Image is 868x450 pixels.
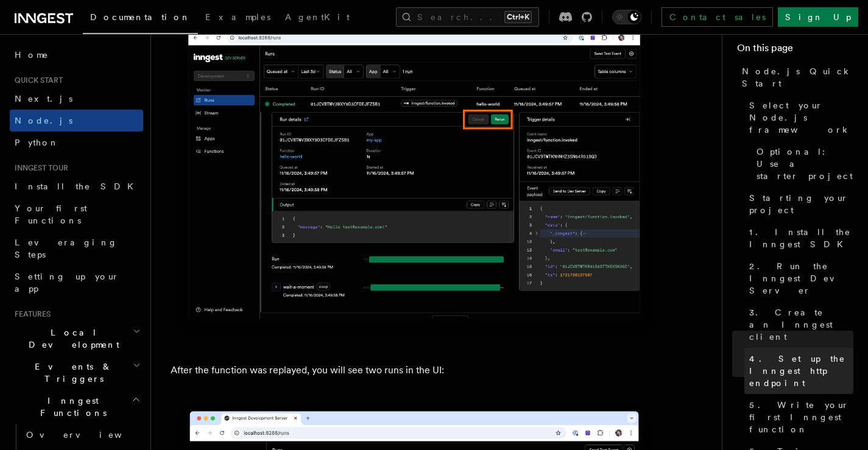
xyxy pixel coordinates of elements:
[778,7,858,27] a: Sign Up
[744,255,853,301] a: 2. Run the Inngest Dev Server
[749,353,853,389] span: 4. Set up the Inngest http endpoint
[10,395,132,419] span: Inngest Functions
[171,362,658,379] p: After the function was replayed, you will see two runs in the UI:
[10,175,143,197] a: Install the SDK
[10,326,133,351] span: Local Development
[10,163,68,173] span: Inngest tour
[15,203,87,225] span: Your first Functions
[171,5,658,342] img: Run details expanded with rerun and cancel buttons highlighted
[26,430,152,440] span: Overview
[749,260,853,297] span: 2. Run the Inngest Dev Server
[10,231,143,265] a: Leveraging Steps
[285,12,350,22] span: AgentKit
[205,12,270,22] span: Examples
[10,360,133,385] span: Events & Triggers
[90,12,191,22] span: Documentation
[757,146,853,182] span: Optional: Use a starter project
[21,424,143,446] a: Overview
[752,141,853,187] a: Optional: Use a starter project
[15,272,119,294] span: Setting up your app
[10,356,143,390] button: Events & Triggers
[749,226,853,250] span: 1. Install the Inngest SDK
[742,65,853,90] span: Node.js Quick Start
[744,348,853,394] a: 4. Set up the Inngest http endpoint
[15,237,118,259] span: Leveraging Steps
[15,49,49,61] span: Home
[612,10,641,24] button: Toggle dark mode
[15,181,141,191] span: Install the SDK
[662,7,773,27] a: Contact sales
[10,132,143,153] a: Python
[15,116,72,125] span: Node.js
[744,94,853,141] a: Select your Node.js framework
[10,322,143,356] button: Local Development
[10,265,143,300] a: Setting up your app
[10,309,51,319] span: Features
[15,138,59,147] span: Python
[749,99,853,136] span: Select your Node.js framework
[83,4,198,34] a: Documentation
[10,76,63,85] span: Quick start
[10,44,143,66] a: Home
[198,4,278,33] a: Examples
[744,187,853,221] a: Starting your project
[744,221,853,255] a: 1. Install the Inngest SDK
[749,306,853,343] span: 3. Create an Inngest client
[10,88,143,110] a: Next.js
[744,394,853,440] a: 5. Write your first Inngest function
[10,197,143,231] a: Your first Functions
[744,301,853,348] a: 3. Create an Inngest client
[749,399,853,435] span: 5. Write your first Inngest function
[749,192,853,216] span: Starting your project
[396,7,539,27] button: Search...Ctrl+K
[504,11,532,23] kbd: Ctrl+K
[278,4,357,33] a: AgentKit
[10,110,143,132] a: Node.js
[737,60,853,94] a: Node.js Quick Start
[10,390,143,424] button: Inngest Functions
[15,94,72,104] span: Next.js
[737,41,853,60] h4: On this page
